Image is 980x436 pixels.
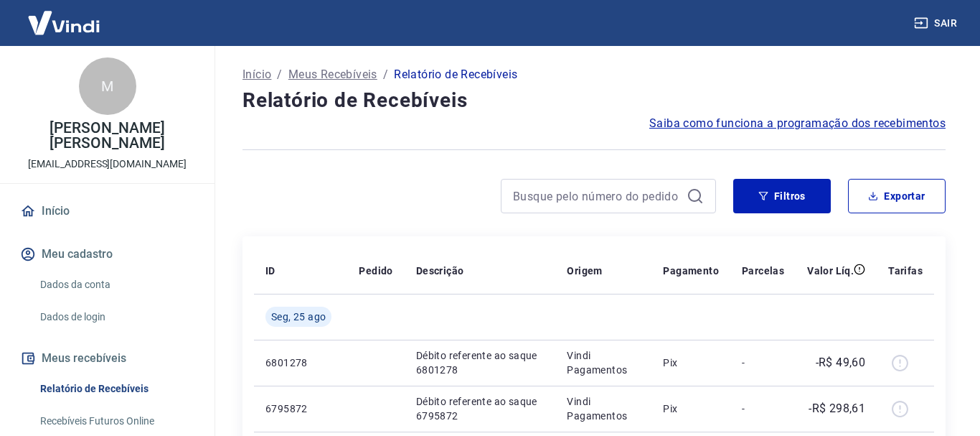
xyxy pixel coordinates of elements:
p: 6795872 [265,402,336,416]
button: Meu cadastro [17,238,197,270]
p: ID [265,264,275,278]
p: Pagamento [663,264,719,278]
p: - [742,402,784,416]
p: Tarifas [888,264,923,278]
p: / [383,66,388,83]
p: Vindi Pagamentos [567,394,640,423]
img: Vindi [17,1,110,45]
p: Origem [567,264,602,278]
a: Recebíveis Futuros Online [34,407,197,436]
a: Meus Recebíveis [288,66,377,83]
p: / [277,66,282,83]
p: Vindi Pagamentos [567,348,640,377]
p: Parcelas [742,264,784,278]
p: 6801278 [265,356,336,370]
p: Relatório de Recebíveis [394,66,517,83]
button: Sair [911,10,963,37]
span: Seg, 25 ago [271,310,326,324]
p: [PERSON_NAME] [PERSON_NAME] [11,121,203,151]
p: Valor Líq. [807,264,854,278]
a: Dados da conta [34,270,197,300]
a: Saiba como funciona a programação dos recebimentos [649,115,946,132]
div: M [79,57,136,115]
a: Relatório de Recebíveis [34,374,197,404]
p: Pix [663,356,719,370]
h4: Relatório de Recebíveis [242,86,946,115]
button: Exportar [848,179,946,213]
p: - [742,356,784,370]
p: Descrição [416,264,464,278]
a: Início [242,66,271,83]
p: Pedido [359,264,392,278]
a: Início [17,195,197,227]
button: Meus recebíveis [17,343,197,374]
p: [EMAIL_ADDRESS][DOMAIN_NAME] [28,157,187,172]
p: Pix [663,402,719,416]
p: -R$ 298,61 [809,400,865,417]
p: -R$ 49,60 [816,354,866,371]
a: Dados de login [34,302,197,332]
input: Busque pelo número do pedido [513,185,681,207]
p: Débito referente ao saque 6795872 [416,394,545,423]
p: Débito referente ao saque 6801278 [416,348,545,377]
button: Filtros [733,179,831,213]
